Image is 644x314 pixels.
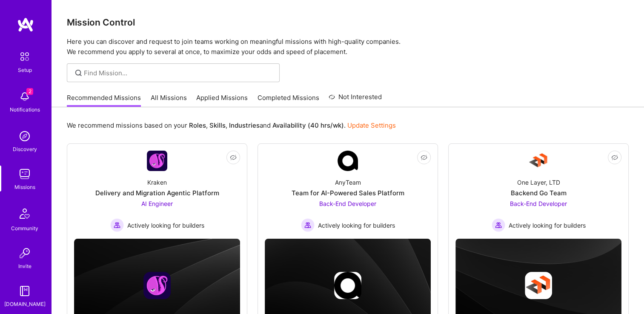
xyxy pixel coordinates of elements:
a: Update Settings [347,121,396,129]
img: discovery [16,128,33,145]
p: We recommend missions based on your , , and . [67,121,396,130]
img: Actively looking for builders [492,218,505,232]
img: logo [17,17,34,32]
img: Company Logo [528,151,549,171]
div: Missions [14,183,35,191]
img: Invite [16,245,33,262]
b: Skills [209,121,226,129]
p: Here you can discover and request to join teams working on meaningful missions with high-quality ... [67,37,629,57]
span: AI Engineer [141,200,173,207]
img: Actively looking for builders [301,218,315,232]
i: icon EyeClosed [421,154,427,161]
a: All Missions [151,93,187,107]
a: Applied Missions [196,93,248,107]
img: Actively looking for builders [110,218,124,232]
h3: Mission Control [67,17,629,28]
img: bell [16,88,33,105]
div: Setup [18,66,32,74]
span: 2 [26,88,33,95]
a: Company LogoKrakenDelivery and Migration Agentic PlatformAI Engineer Actively looking for builder... [74,151,240,232]
div: Backend Go Team [511,188,567,197]
div: Notifications [10,105,40,114]
img: Company Logo [338,151,358,171]
b: Industries [229,121,260,129]
img: Community [14,203,35,224]
i: icon EyeClosed [230,154,237,161]
img: guide book [16,283,33,300]
a: Recommended Missions [67,93,141,107]
input: Find Mission... [84,69,273,77]
img: setup [16,48,34,66]
img: Company logo [525,272,552,299]
a: Not Interested [329,92,382,107]
a: Completed Missions [258,93,319,107]
span: Back-End Developer [510,200,567,207]
b: Availability (40 hrs/wk) [272,121,344,129]
div: [DOMAIN_NAME] [4,300,46,308]
i: icon SearchGrey [74,68,83,78]
div: AnyTeam [335,178,361,187]
span: Actively looking for builders [318,221,395,230]
a: Company LogoAnyTeamTeam for AI-Powered Sales PlatformBack-End Developer Actively looking for buil... [265,151,431,232]
div: Invite [18,262,31,271]
div: Discovery [13,145,37,154]
div: Delivery and Migration Agentic Platform [95,188,219,197]
div: Kraken [147,178,167,187]
div: One Layer, LTD [517,178,560,187]
i: icon EyeClosed [611,154,618,161]
a: Company LogoOne Layer, LTDBackend Go TeamBack-End Developer Actively looking for buildersActively... [455,151,621,232]
img: Company logo [334,272,361,299]
b: Roles [189,121,206,129]
span: Actively looking for builders [509,221,586,230]
img: Company Logo [147,151,167,171]
div: Team for AI-Powered Sales Platform [292,188,404,197]
img: teamwork [16,166,33,183]
img: Company logo [143,272,171,299]
span: Actively looking for builders [127,221,204,230]
div: Community [11,224,38,233]
span: Back-End Developer [319,200,376,207]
